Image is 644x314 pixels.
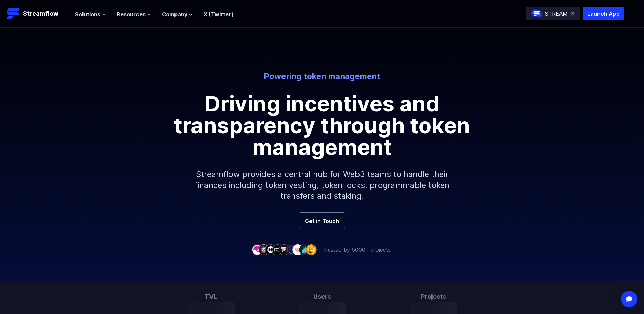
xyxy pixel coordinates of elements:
span: Solutions [75,10,100,18]
button: Solutions [75,10,106,18]
img: company-6 [286,244,296,255]
a: Streamflow [7,7,68,20]
img: company-8 [299,244,310,255]
p: Streamflow provides a central hub for Web3 teams to handle their finances including token vesting... [176,158,468,212]
span: Company [162,10,187,18]
a: STREAM [526,7,580,20]
h3: TVL [187,292,235,301]
img: company-5 [279,244,290,255]
img: company-3 [265,244,276,255]
span: Resources [117,10,146,18]
button: Launch App [583,7,624,20]
img: company-2 [258,244,269,255]
button: Resources [117,10,151,18]
button: Company [162,10,193,18]
a: X (Twitter) [204,11,234,18]
p: Powering token management [134,71,510,82]
h1: Driving incentives and transparency through token management [169,93,475,158]
a: Get in Touch [299,212,345,229]
p: Streamflow [23,9,58,18]
img: top-right-arrow.svg [570,12,574,16]
div: Open Intercom Messenger [621,291,637,307]
img: company-4 [272,244,283,255]
p: STREAM [545,10,568,18]
h3: Projects [410,292,457,301]
img: company-7 [292,244,303,255]
img: company-9 [306,244,317,255]
img: Streamflow Logo [7,7,20,20]
img: streamflow-logo-circle.png [531,8,542,19]
h3: Users [298,292,346,301]
img: company-1 [252,244,262,255]
p: Trusted by 5000+ projects [323,246,391,254]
